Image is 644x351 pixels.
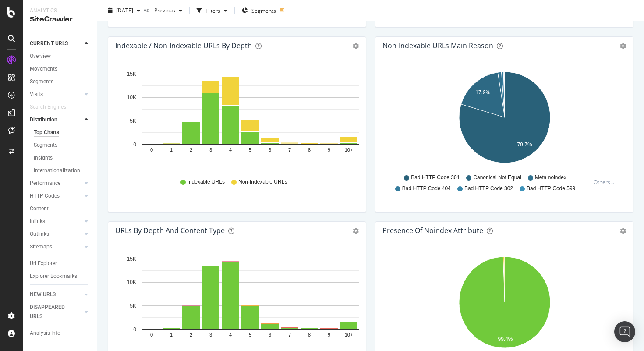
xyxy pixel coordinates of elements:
[269,148,271,153] text: 6
[353,43,359,49] div: gear
[30,90,82,99] a: Visits
[188,178,225,186] span: Indexable URLs
[594,178,618,186] div: Others...
[238,4,280,18] button: Segments
[535,174,566,181] span: Meta noindex
[30,39,68,48] div: CURRENT URLS
[328,333,330,338] text: 9
[30,103,75,112] a: Search Engines
[30,115,57,124] div: Distribution
[30,242,82,252] a: Sitemaps
[288,333,291,338] text: 7
[209,148,212,153] text: 3
[30,259,57,268] div: Url Explorer
[30,242,52,252] div: Sitemaps
[229,148,232,153] text: 4
[30,103,66,112] div: Search Engines
[620,43,626,49] div: gear
[190,333,192,338] text: 2
[30,204,91,213] a: Content
[127,256,136,262] text: 15K
[190,148,192,153] text: 2
[308,333,311,338] text: 8
[30,7,90,14] div: Analytics
[620,228,626,234] div: gear
[115,68,359,170] svg: A chart.
[30,64,57,74] div: Movements
[30,272,77,281] div: Explorer Bookmarks
[308,148,311,153] text: 8
[30,64,91,74] a: Movements
[30,179,60,188] div: Performance
[345,148,353,153] text: 10+
[30,14,90,25] div: SiteCrawler
[464,185,513,192] span: Bad HTTP Code 302
[150,148,153,153] text: 0
[133,326,136,333] text: 0
[116,7,133,14] span: 2025 Sep. 9th
[30,290,56,299] div: NEW URLS
[251,7,276,14] span: Segments
[30,39,82,48] a: CURRENT URLS
[144,6,151,13] span: vs
[473,174,521,181] span: Canonical Not Equal
[30,204,49,213] div: Content
[130,118,136,124] text: 5K
[475,89,490,96] text: 17.9%
[127,71,136,77] text: 15K
[30,230,82,239] a: Outlinks
[328,148,330,153] text: 9
[30,52,91,61] a: Overview
[133,142,136,148] text: 0
[517,142,532,148] text: 79.7%
[30,290,82,299] a: NEW URLS
[382,68,626,170] svg: A chart.
[30,191,82,201] a: HTTP Codes
[170,148,173,153] text: 1
[229,333,232,338] text: 4
[30,272,91,281] a: Explorer Bookmarks
[30,217,82,226] a: Inlinks
[30,179,82,188] a: Performance
[30,115,82,124] a: Distribution
[34,166,80,175] div: Internationalization
[30,77,53,86] div: Segments
[30,191,60,201] div: HTTP Codes
[353,228,359,234] div: gear
[30,217,45,226] div: Inlinks
[115,41,252,50] div: Indexable / Non-Indexable URLs by Depth
[269,333,271,338] text: 6
[34,128,59,137] div: Top Charts
[402,185,451,192] span: Bad HTTP Code 404
[151,7,175,14] span: Previous
[34,128,91,137] a: Top Charts
[170,333,173,338] text: 1
[34,141,91,150] a: Segments
[30,259,91,268] a: Url Explorer
[411,174,460,181] span: Bad HTTP Code 301
[238,178,287,186] span: Non-Indexable URLs
[288,148,291,153] text: 7
[151,4,186,18] button: Previous
[249,333,251,338] text: 5
[498,337,513,343] text: 99.4%
[104,4,144,18] button: [DATE]
[30,303,82,321] a: DISAPPEARED URLS
[34,141,57,150] div: Segments
[382,41,493,50] div: Non-Indexable URLs Main Reason
[382,226,483,235] div: Presence of noindex attribute
[209,333,212,338] text: 3
[614,321,635,342] div: Open Intercom Messenger
[34,166,91,175] a: Internationalization
[30,303,74,321] div: DISAPPEARED URLS
[115,226,225,235] div: URLs by Depth and Content Type
[130,303,136,309] text: 5K
[345,333,353,338] text: 10+
[30,329,60,338] div: Analysis Info
[34,153,53,163] div: Insights
[150,333,153,338] text: 0
[30,52,51,61] div: Overview
[127,95,136,101] text: 10K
